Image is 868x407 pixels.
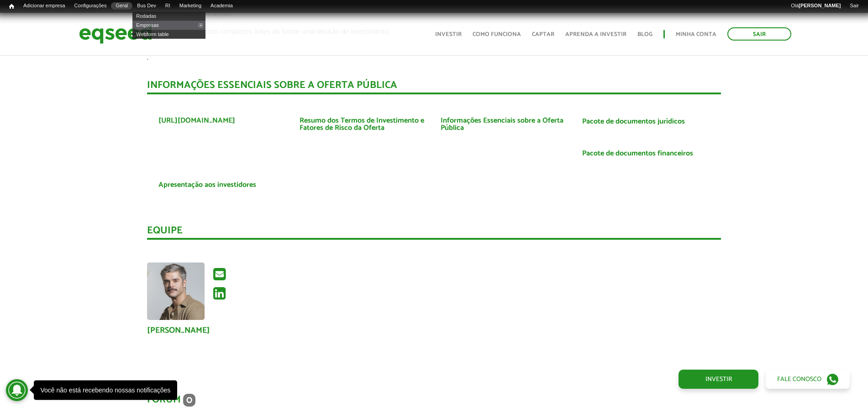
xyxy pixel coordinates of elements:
a: Como funciona [473,31,521,37]
a: Aprenda a investir [565,31,626,37]
img: EqSeed [79,22,152,46]
a: Resumo dos Termos de Investimento e Fatores de Risco da Oferta [300,117,427,132]
p: . [147,53,721,62]
div: Equipe [147,226,721,240]
a: Configurações [70,2,111,10]
a: Pacote de documentos financeiros [582,150,693,157]
div: INFORMAÇÕES ESSENCIAIS SOBRE A OFERTA PÚBLICA [147,80,721,94]
a: RI [161,2,175,10]
a: Geral [111,2,132,10]
a: Investir [435,31,462,37]
a: Blog [637,31,652,37]
img: Foto de Gentil Nascimento [147,263,205,320]
a: Marketing [175,2,206,10]
a: Informações Essenciais sobre a Oferta Pública [441,117,568,132]
span: Início [9,3,14,10]
a: [URL][DOMAIN_NAME] [158,117,235,124]
a: Fale conosco [766,370,850,389]
a: Pacote de documentos jurídicos [582,118,685,125]
a: Academia [206,2,237,10]
a: Bus Dev [132,2,161,10]
a: Sair [727,27,791,41]
a: Apresentação aos investidores [158,181,256,189]
a: Olá[PERSON_NAME] [786,2,845,10]
a: Rodadas [132,11,205,21]
div: Você não está recebendo nossas notificações [40,387,170,393]
a: [PERSON_NAME] [147,326,210,335]
a: Minha conta [676,31,716,37]
span: 0 [183,394,195,407]
strong: [PERSON_NAME] [799,3,841,8]
a: Adicionar empresa [19,2,70,10]
a: Investir [679,370,758,389]
a: Sair [845,2,863,10]
a: Início [5,2,19,11]
a: Captar [532,31,554,37]
a: Ver perfil do usuário. [147,263,205,320]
